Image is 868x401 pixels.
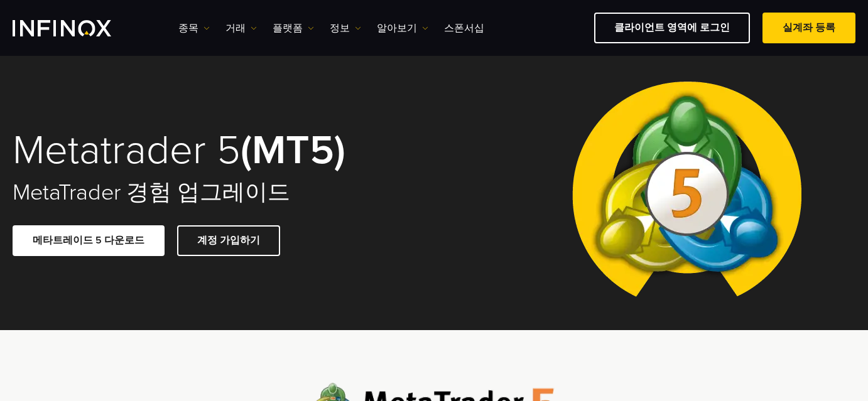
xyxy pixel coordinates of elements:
strong: (MT5) [241,126,345,175]
img: Meta Trader 5 [562,55,811,330]
a: 정보 [330,21,361,36]
a: 종목 [178,21,210,36]
h2: MetaTrader 경험 업그레이드 [13,179,417,206]
a: 클라이언트 영역에 로그인 [594,13,750,43]
a: 플랫폼 [273,21,314,36]
a: 메타트레이드 5 다운로드 [13,225,165,256]
a: 실계좌 등록 [762,13,855,43]
a: 거래 [225,21,257,36]
h1: Metatrader 5 [13,129,417,172]
a: 알아보기 [377,21,428,36]
a: 스폰서십 [444,21,484,36]
a: INFINOX Logo [13,20,141,36]
a: 계정 가입하기 [177,225,280,256]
